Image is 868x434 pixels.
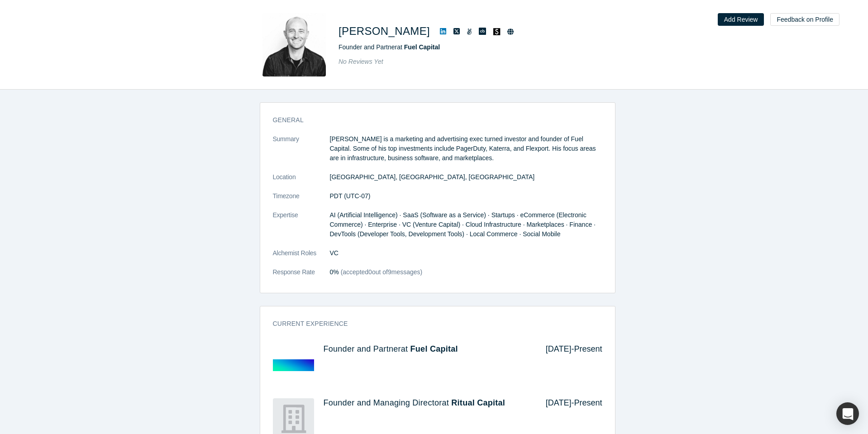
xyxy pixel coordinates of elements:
div: [DATE] - Present [533,344,602,386]
h3: Current Experience [273,319,590,329]
span: (accepted 0 out of 9 messages) [339,268,422,276]
dd: VC [330,248,602,258]
span: AI (Artificial Intelligence) · SaaS (Software as a Service) · Startups · eCommerce (Electronic Co... [330,211,596,238]
img: Chris Howard's Profile Image [262,13,326,76]
h3: General [273,115,590,125]
dt: Summary [273,134,330,172]
span: No Reviews Yet [339,58,383,65]
a: Fuel Capital [410,344,458,353]
dt: Expertise [273,210,330,248]
dt: Location [273,172,330,191]
h1: [PERSON_NAME] [339,23,430,39]
dt: Alchemist Roles [273,248,330,267]
dd: PDT (UTC-07) [330,191,602,201]
dt: Timezone [273,191,330,210]
dd: [GEOGRAPHIC_DATA], [GEOGRAPHIC_DATA], [GEOGRAPHIC_DATA] [330,172,602,182]
p: [PERSON_NAME] is a marketing and advertising exec turned investor and founder of Fuel Capital. So... [330,134,602,163]
a: Ritual Capital [451,398,505,407]
button: Add Review [718,13,764,26]
button: Feedback on Profile [770,13,839,26]
h4: Founder and Managing Director at [324,398,533,408]
img: Fuel Capital's Logo [273,344,314,386]
h4: Founder and Partner at [324,344,533,354]
dt: Response Rate [273,267,330,286]
a: Fuel Capital [404,43,440,51]
span: Founder and Partner at [339,43,440,51]
span: 0% [330,268,339,276]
